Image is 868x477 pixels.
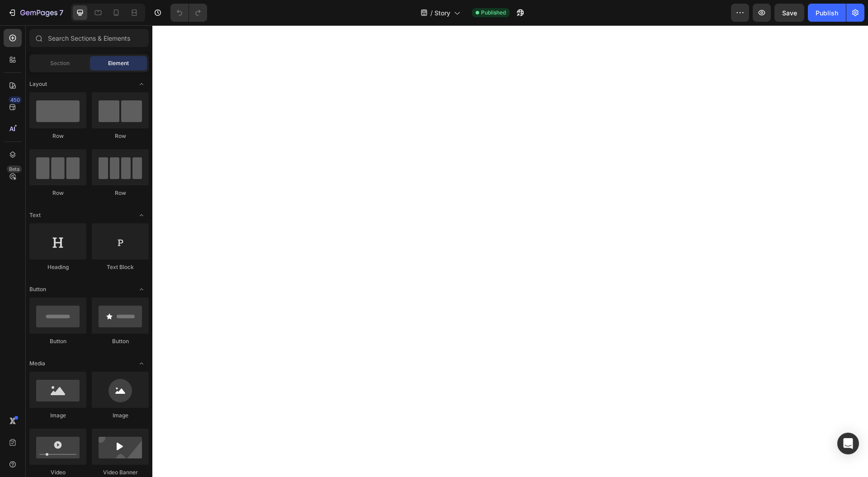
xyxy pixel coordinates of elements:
[29,189,86,197] div: Row
[430,8,433,18] span: /
[152,25,868,477] iframe: Design area
[837,433,859,454] div: Open Intercom Messenger
[7,165,22,173] div: Beta
[92,337,149,345] div: Button
[134,282,149,297] span: Toggle open
[134,208,149,222] span: Toggle open
[59,7,63,18] p: 7
[29,29,149,47] input: Search Sections & Elements
[29,285,46,293] span: Button
[9,96,22,104] div: 450
[808,4,846,22] button: Publish
[29,468,86,477] div: Video
[29,132,86,140] div: Row
[782,9,797,17] span: Save
[4,4,67,22] button: 7
[92,411,149,420] div: Image
[29,411,86,420] div: Image
[108,59,129,67] span: Element
[92,132,149,140] div: Row
[50,59,70,67] span: Section
[29,211,41,219] span: Text
[29,263,86,271] div: Heading
[29,337,86,345] div: Button
[134,77,149,91] span: Toggle open
[29,80,47,88] span: Layout
[92,263,149,271] div: Text Block
[481,9,506,17] span: Published
[434,8,450,18] span: Story
[774,4,804,22] button: Save
[92,189,149,197] div: Row
[92,468,149,477] div: Video Banner
[134,356,149,371] span: Toggle open
[816,8,838,18] div: Publish
[170,4,207,22] div: Undo/Redo
[29,359,45,368] span: Media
